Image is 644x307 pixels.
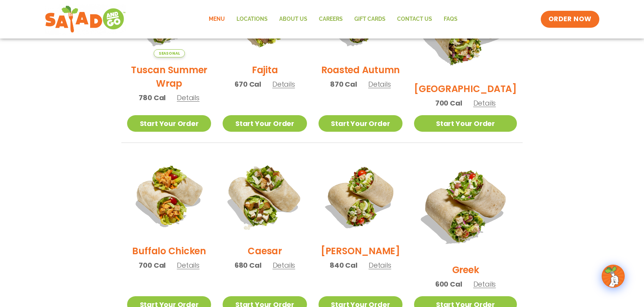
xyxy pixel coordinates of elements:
h2: Roasted Autumn [321,63,400,77]
img: Product photo for Greek Wrap [414,154,517,257]
h2: Fajita [252,63,278,77]
h2: Caesar [248,244,282,258]
span: 840 Cal [330,260,357,270]
nav: Menu [203,10,463,28]
img: new-SAG-logo-768×292 [45,4,126,35]
h2: Buffalo Chicken [132,244,206,258]
img: wpChatIcon [602,265,624,287]
img: Product photo for Caesar Wrap [215,147,314,246]
a: ORDER NOW [541,11,599,28]
a: GIFT CARDS [349,10,391,28]
a: Start Your Order [223,115,307,132]
span: Details [473,98,496,108]
span: Details [369,260,391,270]
span: ORDER NOW [548,15,592,24]
img: Product photo for Buffalo Chicken Wrap [127,154,211,238]
a: About Us [273,10,313,28]
span: Details [368,79,391,89]
span: Details [272,79,295,89]
span: 870 Cal [330,79,357,89]
span: Details [273,260,295,270]
span: 670 Cal [235,79,261,89]
span: 700 Cal [139,260,166,270]
h2: Greek [452,263,479,277]
span: Seasonal [154,49,185,57]
span: Details [177,93,200,102]
h2: [GEOGRAPHIC_DATA] [414,82,517,96]
a: Contact Us [391,10,438,28]
h2: [PERSON_NAME] [321,244,400,258]
a: Careers [313,10,349,28]
span: 700 Cal [435,98,462,108]
img: Product photo for Cobb Wrap [319,154,402,238]
a: Locations [231,10,273,28]
span: 680 Cal [235,260,262,270]
a: Start Your Order [319,115,402,132]
span: 600 Cal [435,279,462,289]
span: Details [473,279,496,289]
a: FAQs [438,10,463,28]
a: Menu [203,10,231,28]
span: Details [177,260,200,270]
a: Start Your Order [414,115,517,132]
a: Start Your Order [127,115,211,132]
h2: Tuscan Summer Wrap [127,63,211,90]
span: 780 Cal [139,92,166,103]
